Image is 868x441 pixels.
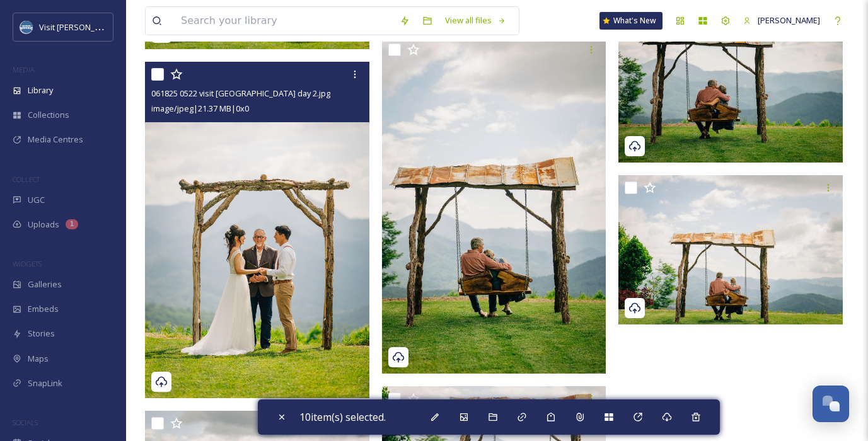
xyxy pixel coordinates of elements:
span: Collections [28,109,69,121]
span: COLLECT [13,175,40,184]
span: SOCIALS [13,418,38,427]
span: Stories [28,328,55,340]
img: 061825 0522 visit haywood day 2.jpg [145,62,369,398]
span: 10 item(s) selected. [299,410,386,424]
span: image/jpeg | 21.37 MB | 0 x 0 [151,103,249,114]
img: images.png [20,21,33,33]
button: Open Chat [813,386,849,422]
span: Visit [PERSON_NAME] [39,21,119,33]
span: 061825 0522 visit [GEOGRAPHIC_DATA] day 2.jpg [151,88,330,99]
a: [PERSON_NAME] [737,8,826,33]
img: 061825 0396 visit haywood day 2.jpg [618,175,843,325]
a: What's New [599,12,663,30]
span: Uploads [28,219,59,231]
span: Media Centres [28,134,83,146]
span: Library [28,84,53,96]
span: WIDGETS [13,259,42,268]
div: 1 [66,219,78,229]
input: Search your library [175,7,393,35]
img: 061825 0480 visit haywood day 2.jpg [382,37,606,373]
span: Embeds [28,303,59,315]
a: View all files [439,8,512,33]
span: UGC [28,194,45,206]
span: Maps [28,353,49,365]
span: MEDIA [13,65,35,74]
img: 061825 0427 visit haywood day 2.jpg [618,13,843,163]
span: Galleries [28,278,62,290]
span: SnapLink [28,377,62,389]
span: [PERSON_NAME] [758,14,820,26]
